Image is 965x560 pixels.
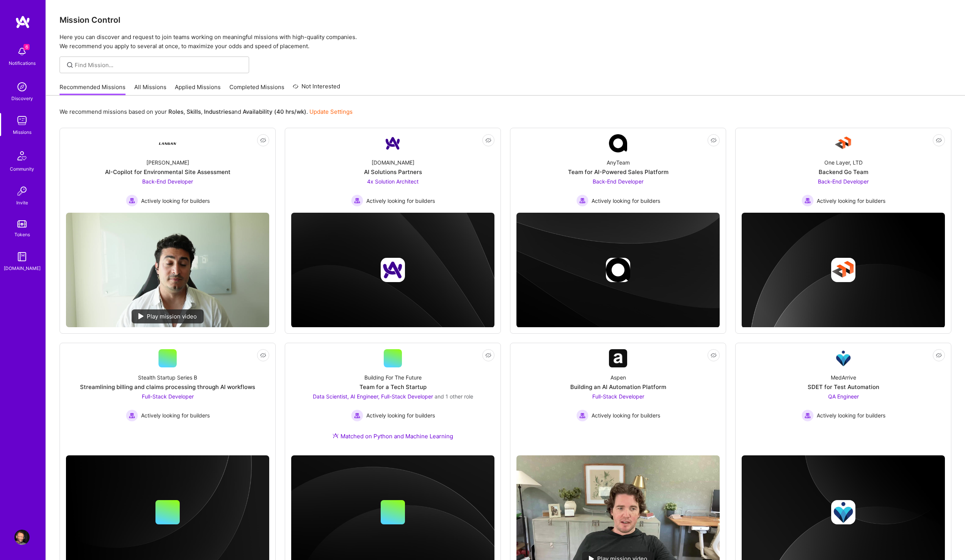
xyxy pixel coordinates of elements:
img: play [138,313,144,319]
img: Company logo [831,500,855,524]
img: Actively looking for builders [576,409,588,422]
i: icon SearchGrey [66,61,74,69]
img: Company Logo [834,349,852,367]
i: icon EyeClosed [485,137,491,143]
div: Building an AI Automation Platform [570,383,666,391]
div: Backend Go Team [819,168,868,176]
input: Find Mission... [75,61,243,69]
span: Actively looking for builders [592,197,660,205]
div: Building For The Future [364,373,422,381]
img: Company logo [381,258,405,282]
div: Matched on Python and Machine Learning [333,432,453,440]
span: Actively looking for builders [366,411,435,419]
img: Company logo [606,258,630,282]
span: QA Engineer [828,393,859,400]
div: Notifications [9,59,36,67]
div: [DOMAIN_NAME] [4,264,41,272]
span: and 1 other role [435,393,473,400]
i: icon EyeClosed [936,352,942,358]
img: Actively looking for builders [126,409,138,422]
img: bell [14,44,30,59]
a: Applied Missions [175,83,221,96]
div: Team for AI-Powered Sales Platform [568,168,668,176]
i: icon EyeClosed [485,352,491,358]
img: guide book [14,249,30,264]
span: Actively looking for builders [366,197,435,205]
div: Play mission video [132,309,204,323]
img: Company Logo [834,134,852,152]
b: Availability (40 hrs/wk) [243,108,306,115]
span: Actively looking for builders [592,411,660,419]
div: One Layer, LTD [824,158,863,166]
div: Aspen [610,373,626,381]
span: 6 [24,44,30,50]
div: Community [10,165,34,173]
span: Back-End Developer [593,178,643,185]
span: Full-Stack Developer [142,393,194,400]
img: cover [516,213,720,328]
img: Community [13,147,31,165]
div: [DOMAIN_NAME] [372,158,414,166]
i: icon EyeClosed [260,137,266,143]
img: Actively looking for builders [576,195,588,207]
div: [PERSON_NAME] [146,158,189,166]
div: Stealth Startup Series B [138,373,197,381]
img: No Mission [66,213,269,327]
img: Company Logo [609,134,627,152]
i: icon EyeClosed [936,137,942,143]
img: tokens [17,220,27,227]
span: Actively looking for builders [817,197,885,205]
i: icon EyeClosed [711,137,717,143]
img: Ateam Purple Icon [333,433,339,439]
img: cover [291,213,494,328]
a: Update Settings [309,108,353,115]
div: Invite [16,199,28,207]
img: cover [742,213,945,328]
span: Data Scientist, AI Engineer, Full-Stack Developer [313,393,433,400]
span: Actively looking for builders [141,197,210,205]
b: Roles [168,108,184,115]
i: icon EyeClosed [711,352,717,358]
a: All Missions [134,83,166,96]
div: MedArrive [831,373,856,381]
img: Actively looking for builders [802,409,814,422]
div: AI-Copilot for Environmental Site Assessment [105,168,231,176]
h3: Mission Control [60,15,951,25]
a: Recommended Missions [60,83,126,96]
div: Team for a Tech Startup [359,383,427,391]
p: Here you can discover and request to join teams working on meaningful missions with high-quality ... [60,33,951,51]
div: Discovery [11,94,33,102]
img: teamwork [14,113,30,128]
img: logo [15,15,30,29]
a: Not Interested [293,82,340,96]
div: AI Solutions Partners [364,168,422,176]
b: Industries [204,108,231,115]
img: Actively looking for builders [351,195,363,207]
span: 4x Solution Architect [367,178,419,185]
span: Actively looking for builders [141,411,210,419]
div: Missions [13,128,31,136]
span: Actively looking for builders [817,411,885,419]
div: Tokens [14,231,30,238]
b: Skills [187,108,201,115]
img: Company Logo [158,134,177,152]
a: Completed Missions [229,83,284,96]
img: Company Logo [384,134,402,152]
span: Back-End Developer [142,178,193,185]
span: Full-Stack Developer [592,393,644,400]
img: Company Logo [609,349,627,367]
p: We recommend missions based on your , , and . [60,108,353,116]
img: Company logo [831,258,855,282]
img: Actively looking for builders [802,195,814,207]
span: Back-End Developer [818,178,869,185]
img: Actively looking for builders [351,409,363,422]
div: Streamlining billing and claims processing through AI workflows [80,383,255,391]
img: User Avatar [14,530,30,545]
img: Actively looking for builders [126,195,138,207]
div: AnyTeam [607,158,630,166]
div: SDET for Test Automation [808,383,879,391]
i: icon EyeClosed [260,352,266,358]
img: Invite [14,184,30,199]
img: discovery [14,79,30,94]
